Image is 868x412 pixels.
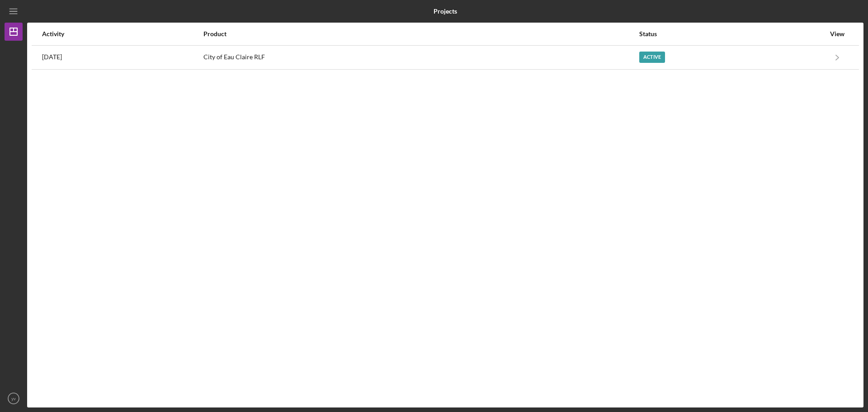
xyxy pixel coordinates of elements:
div: View [826,30,849,38]
div: Product [203,30,639,38]
div: Activity [42,30,203,38]
button: yv [5,389,23,407]
text: yv [11,396,16,401]
div: City of Eau Claire RLF [203,46,639,69]
time: 2025-08-11 18:49 [42,53,62,61]
b: Projects [434,8,457,15]
div: Status [639,30,825,38]
div: Active [639,52,665,63]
